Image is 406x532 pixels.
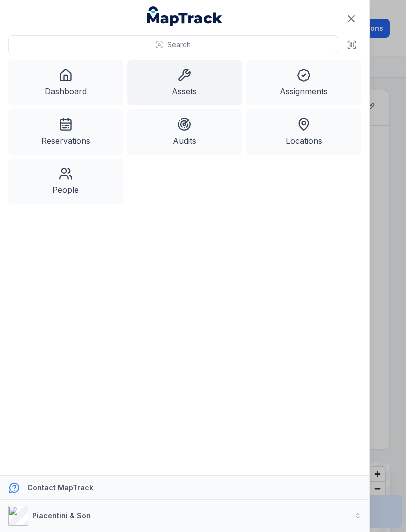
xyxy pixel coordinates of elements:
[127,60,243,105] a: Assets
[127,109,243,155] a: Audits
[341,8,362,29] button: Close navigation
[246,60,361,105] a: Assignments
[8,109,123,155] a: Reservations
[167,40,191,50] span: Search
[8,60,123,105] a: Dashboard
[147,6,223,26] a: MapTrack
[32,511,91,520] strong: Piacentini & Son
[27,483,93,492] strong: Contact MapTrack
[8,35,338,54] button: Search
[246,109,361,155] a: Locations
[8,159,123,204] a: People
